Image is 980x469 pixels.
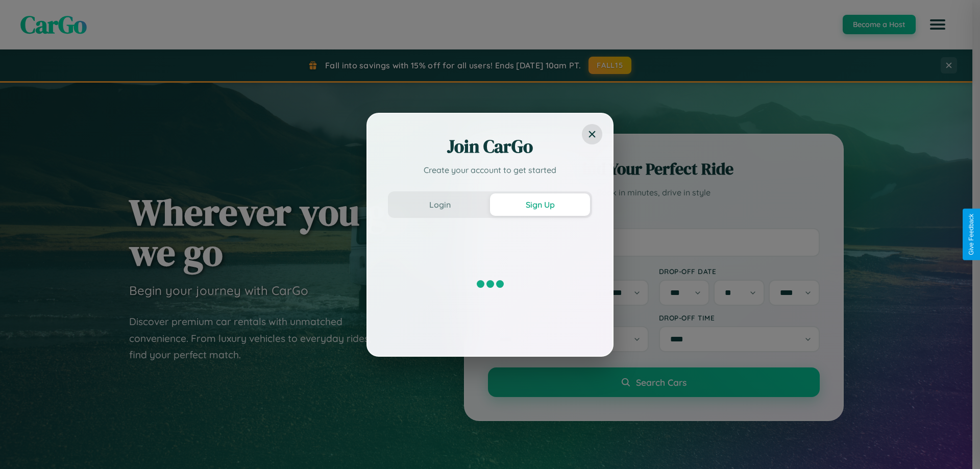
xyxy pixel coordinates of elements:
h2: Join CarGo [388,134,592,159]
button: Login [390,193,490,216]
iframe: Intercom live chat [10,434,35,459]
div: Give Feedback [968,214,975,255]
button: Sign Up [490,193,590,216]
p: Create your account to get started [388,164,592,176]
